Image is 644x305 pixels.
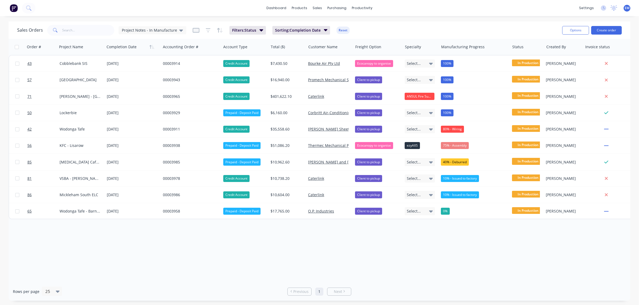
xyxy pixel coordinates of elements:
[512,59,544,66] span: In Production
[546,159,579,165] div: [PERSON_NAME]
[308,143,361,148] a: Thermec Mechanical Pty. Ltd.
[270,77,302,83] div: $16,940.00
[232,28,256,33] span: Filters: Status
[546,176,579,181] div: [PERSON_NAME]
[441,208,450,215] div: 0%
[407,61,421,66] span: Select...
[405,142,420,149] div: ezyAXS
[591,26,622,35] button: Create order
[107,109,159,116] div: [DATE]
[308,44,338,50] div: Customer Name
[285,288,353,296] ul: Pagination
[223,44,247,50] div: Account Type
[107,44,137,50] div: Completion Date
[122,27,177,33] span: Project Notes - In Manufacture
[441,109,453,116] div: 100%
[264,4,289,12] a: dashboard
[60,192,100,198] div: Mickleham South ELC
[308,176,324,181] a: Caterlink
[407,159,421,165] span: Select...
[163,176,216,181] div: 00003978
[60,209,100,214] div: Wodonga Tafe - Barnawartha
[163,110,216,116] div: 00003929
[27,159,32,165] span: 85
[355,93,382,100] div: Client to pickup
[308,127,361,132] a: [PERSON_NAME] Sheetmetals
[441,44,485,50] div: Manufacturing Progress
[308,209,334,214] a: O.P. Industries
[293,289,309,294] span: Previous
[355,126,382,133] div: Client to pickup
[270,110,302,116] div: $6,160.00
[223,208,261,215] div: Prepaid - Deposit Paid
[270,61,302,66] div: $7,430.50
[27,55,60,72] a: 43
[441,158,469,165] div: 40% - Deburred
[355,76,382,83] div: Client to pickup
[223,109,261,116] div: Prepaid - Deposit Paid
[223,191,250,198] div: Credit Account
[407,77,421,83] span: Select...
[27,187,60,203] a: 86
[512,158,544,165] span: In Production
[308,159,406,165] a: [PERSON_NAME] and [PERSON_NAME] Contracting P.L.
[27,105,60,121] a: 50
[107,93,159,100] div: [DATE]
[60,94,100,99] div: [PERSON_NAME] - [GEOGRAPHIC_DATA]
[270,127,302,132] div: $35,558.60
[107,77,159,83] div: [DATE]
[27,72,60,88] a: 57
[441,175,479,182] div: 10% - Issued to factory
[229,26,266,35] button: Filters:Status
[325,4,349,12] div: purchasing
[17,28,43,33] h1: Sales Orders
[27,88,60,105] a: 71
[355,60,393,67] div: Ecocanopy to organise
[308,77,361,82] a: Promech Mechanical Services
[270,209,302,214] div: $17,765.00
[270,176,302,181] div: $10,738.20
[585,44,610,50] div: Invoice status
[308,94,324,99] a: Caterlink
[405,93,435,100] div: ANSUL Fire Suppression
[308,110,366,115] a: Corbritt Air-Conditioning Pty Ltd
[355,158,382,165] div: Client to pickup
[275,28,321,33] span: Sorting: Completion Date
[546,110,579,116] div: [PERSON_NAME]
[27,209,32,214] span: 65
[163,127,216,132] div: 00003911
[27,121,60,137] a: 42
[270,143,302,148] div: $51,086.20
[336,27,350,34] button: Reset
[407,192,421,198] span: Select...
[546,209,579,214] div: [PERSON_NAME]
[27,137,60,154] a: 56
[355,175,382,182] div: Client to pickup
[163,44,198,50] div: Accounting Order #
[107,60,159,67] div: [DATE]
[441,60,453,67] div: 100%
[223,158,261,165] div: Prepaid - Deposit Paid
[546,143,579,148] div: [PERSON_NAME]
[355,191,382,198] div: Client to pickup
[10,4,18,12] img: Factory
[163,77,216,83] div: 00003943
[60,110,100,116] div: Lockerbie
[107,192,159,198] div: [DATE]
[576,4,597,12] div: settings
[27,143,32,148] span: 56
[355,142,393,149] div: Ecocanopy to organise
[13,289,39,294] span: Rows per page
[163,94,216,99] div: 00003965
[27,127,32,132] span: 42
[355,208,382,215] div: Client to pickup
[60,143,100,148] div: KFC - Lisarow
[60,127,100,132] div: Wodonga Tafe
[546,61,579,66] div: [PERSON_NAME]
[27,94,32,99] span: 71
[546,127,579,132] div: [PERSON_NAME]
[27,61,32,66] span: 43
[270,192,302,198] div: $10,604.00
[163,61,216,66] div: 00003914
[407,209,421,214] span: Select...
